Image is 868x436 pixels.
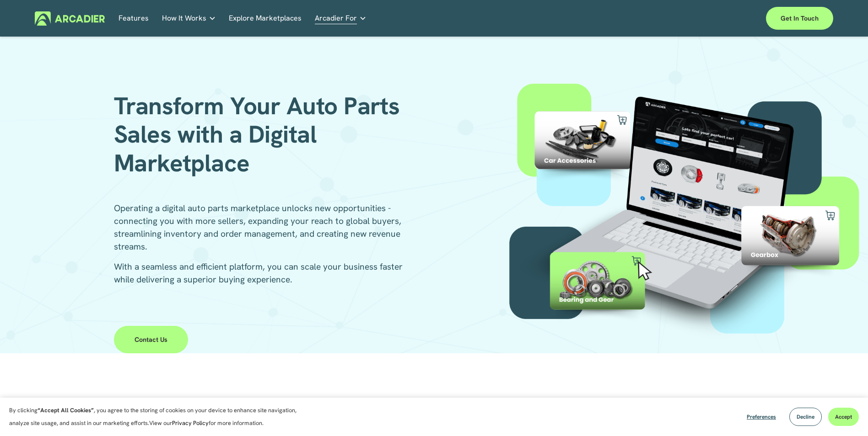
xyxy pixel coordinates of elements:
a: Features [119,11,149,26]
button: Decline [789,408,822,426]
a: Get in touch [766,7,833,30]
p: Operating a digital auto parts marketplace unlocks new opportunities - connecting you with more s... [114,202,404,253]
p: With a seamless and efficient platform, you can scale your business faster while delivering a sup... [114,261,404,286]
a: Contact Us [114,326,189,353]
span: Accept [835,413,852,420]
button: Accept [828,408,859,426]
a: Privacy Policy [172,419,209,427]
span: How It Works [162,12,206,25]
button: Preferences [740,408,783,426]
h1: Transform Your Auto Parts Sales with a Digital Marketplace [114,92,431,177]
p: By clicking , you agree to the storing of cookies on your device to enhance site navigation, anal... [9,404,307,430]
a: Explore Marketplaces [229,11,302,26]
span: Arcadier For [315,12,357,25]
span: Preferences [747,413,776,420]
span: Decline [797,413,814,420]
a: folder dropdown [315,11,367,26]
strong: “Accept All Cookies” [38,406,94,414]
img: Arcadier [35,11,105,26]
strong: Say hello to a smarter, faster, and more profitable way to do business. [307,394,565,432]
a: folder dropdown [162,11,216,26]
